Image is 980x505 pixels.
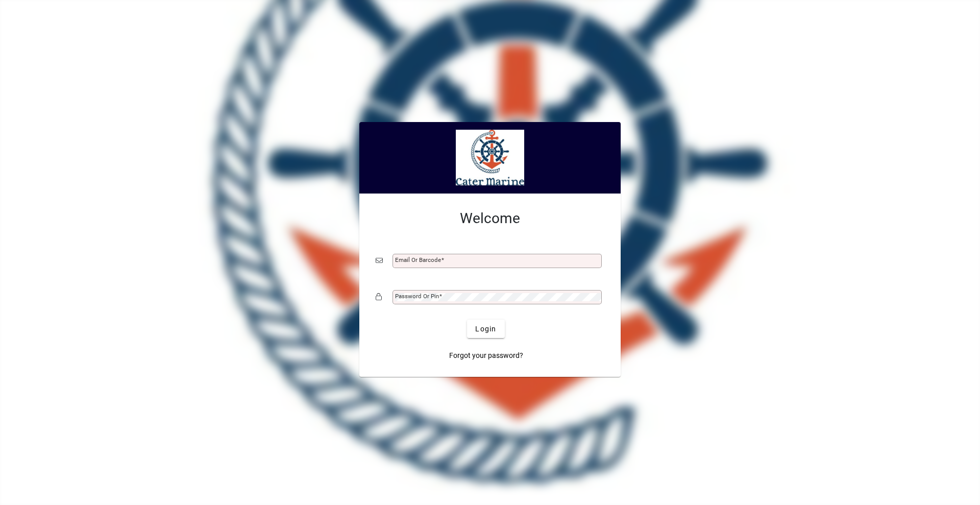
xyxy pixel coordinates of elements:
[395,256,441,263] mat-label: Email or Barcode
[445,346,527,365] a: Forgot your password?
[395,293,439,300] mat-label: Password or Pin
[475,324,496,334] span: Login
[449,350,523,361] span: Forgot your password?
[467,320,504,338] button: Login
[376,210,604,227] h2: Welcome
